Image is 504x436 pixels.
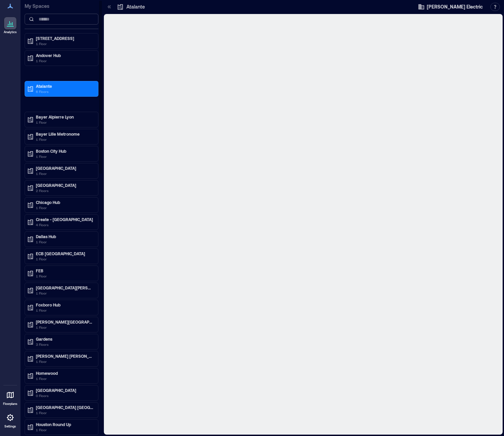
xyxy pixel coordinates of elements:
[36,256,93,262] p: 1 Floor
[126,3,145,10] p: Atalante
[427,3,483,10] span: [PERSON_NAME] Electric
[36,41,93,46] p: 1 Floor
[36,239,93,245] p: 1 Floor
[36,165,93,171] p: [GEOGRAPHIC_DATA]
[36,182,93,188] p: [GEOGRAPHIC_DATA]
[36,268,93,273] p: FEB
[36,120,93,125] p: 1 Floor
[36,427,93,433] p: 1 Floor
[36,422,93,427] p: Houston Round Up
[36,376,93,381] p: 1 Floor
[36,188,93,193] p: 2 Floors
[416,1,485,12] button: [PERSON_NAME] Electric
[36,83,93,89] p: Atalante
[2,409,18,431] a: Settings
[36,353,93,359] p: [PERSON_NAME] [PERSON_NAME]
[36,370,93,376] p: Homewood
[36,234,93,239] p: Dallas Hub
[36,325,93,330] p: 1 Floor
[36,302,93,308] p: Foxboro Hub
[36,114,93,120] p: Bayer Alpierre Lyon
[36,171,93,176] p: 1 Floor
[25,3,98,10] p: My Spaces
[36,58,93,64] p: 1 Floor
[36,148,93,154] p: Boston City Hub
[36,308,93,313] p: 1 Floor
[36,319,93,325] p: [PERSON_NAME][GEOGRAPHIC_DATA]
[36,137,93,142] p: 1 Floor
[2,15,19,36] a: Analytics
[36,393,93,398] p: 0 Floors
[3,402,17,406] p: Floorplans
[36,273,93,279] p: 1 Floor
[36,205,93,210] p: 1 Floor
[36,36,93,41] p: [STREET_ADDRESS]
[4,424,16,428] p: Settings
[36,405,93,410] p: [GEOGRAPHIC_DATA] [GEOGRAPHIC_DATA]
[36,154,93,159] p: 1 Floor
[36,290,93,296] p: 1 Floor
[1,387,19,408] a: Floorplans
[4,30,17,34] p: Analytics
[36,53,93,58] p: Andover Hub
[36,89,93,94] p: 6 Floors
[36,342,93,347] p: 3 Floors
[36,217,93,222] p: Create - [GEOGRAPHIC_DATA]
[36,251,93,256] p: ECB [GEOGRAPHIC_DATA]
[36,222,93,228] p: 4 Floors
[36,131,93,137] p: Bayer Lille Metronome
[36,410,93,415] p: 1 Floor
[36,336,93,342] p: Gardens
[36,200,93,205] p: Chicago Hub
[36,285,93,290] p: [GEOGRAPHIC_DATA][PERSON_NAME]
[36,387,93,393] p: [GEOGRAPHIC_DATA]
[36,359,93,364] p: 1 Floor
